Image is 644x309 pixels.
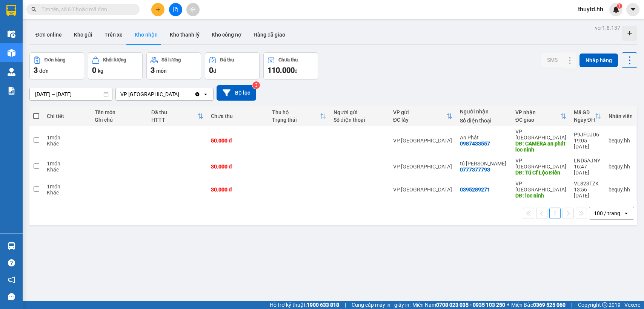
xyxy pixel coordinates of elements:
[129,26,164,44] button: Kho nhận
[95,117,144,123] div: Ghi chú
[151,3,164,16] button: plus
[574,181,601,187] div: VL823TZK
[47,190,87,196] div: Khác
[623,210,629,216] svg: open
[574,117,595,123] div: Ngày ĐH
[602,302,607,307] span: copyright
[8,87,15,95] img: solution-icon
[151,66,155,75] span: 3
[103,57,126,63] div: Khối lượng
[220,57,234,63] div: Đã thu
[460,135,508,141] div: An Phát
[594,210,620,217] div: 100 / trang
[211,138,264,144] div: 50.000 đ
[595,24,620,32] div: ver 1.8.137
[47,113,87,119] div: Chi tiết
[151,117,197,123] div: HTTT
[460,118,508,124] div: Số điện thoại
[389,106,456,126] th: Toggle SortBy
[345,301,346,309] span: |
[393,117,446,123] div: ĐC lấy
[95,109,144,115] div: Tên món
[572,5,609,14] span: thuytd.hh
[515,193,566,199] div: DĐ: loc ninh
[148,106,207,126] th: Toggle SortBy
[268,106,329,126] th: Toggle SortBy
[515,141,566,153] div: DĐ: CAMERA an phát loc ninh
[161,57,181,63] div: Số lượng
[571,301,572,309] span: |
[8,30,15,38] img: warehouse-icon
[270,301,339,309] span: Hỗ trợ kỹ thuật:
[203,91,209,97] svg: open
[120,90,179,98] div: VP [GEOGRAPHIC_DATA]
[272,109,320,115] div: Thu hộ
[47,161,87,167] div: 1 món
[31,7,37,12] span: search
[155,7,161,12] span: plus
[515,170,566,176] div: DĐ: Tú Cf Lộc Điền
[574,187,601,199] div: 13:56 [DATE]
[98,68,103,74] span: kg
[511,301,566,309] span: Miền Bắc
[39,68,49,74] span: đơn
[34,66,38,75] span: 3
[169,3,182,16] button: file-add
[460,141,490,147] div: 0987433557
[206,26,247,44] button: Kho công nợ
[186,3,200,16] button: aim
[574,164,601,176] div: 16:47 [DATE]
[307,302,339,308] strong: 1900 633 818
[515,128,566,141] div: VP [GEOGRAPHIC_DATA]
[393,138,452,144] div: VP [GEOGRAPHIC_DATA]
[8,68,15,76] img: warehouse-icon
[173,7,178,12] span: file-add
[352,301,410,309] span: Cung cấp máy in - giấy in:
[180,90,181,98] input: Selected VP Lộc Ninh.
[47,167,87,173] div: Khác
[92,66,96,75] span: 0
[541,53,564,67] button: SMS
[570,106,605,126] th: Toggle SortBy
[574,158,601,164] div: LND5AJNY
[151,109,197,115] div: Đã thu
[146,52,201,80] button: Số lượng3món
[515,117,560,123] div: ĐC giao
[460,167,490,173] div: 0777377793
[512,106,570,126] th: Toggle SortBy
[8,49,15,57] img: warehouse-icon
[609,113,633,119] div: Nhân viên
[393,187,452,193] div: VP [GEOGRAPHIC_DATA]
[272,117,320,123] div: Trạng thái
[205,52,260,80] button: Đã thu0đ
[393,164,452,170] div: VP [GEOGRAPHIC_DATA]
[460,187,490,193] div: 0395289271
[209,66,213,75] span: 0
[6,5,16,16] img: logo-vxr
[156,68,167,74] span: món
[609,164,633,170] div: bequy.hh
[194,91,200,97] svg: Clear value
[29,52,84,80] button: Đơn hàng3đơn
[247,26,291,44] button: Hàng đã giao
[460,161,508,167] div: tú Lộc điền
[609,138,633,144] div: bequy.hh
[278,57,298,63] div: Chưa thu
[252,81,260,89] sup: 3
[579,54,618,67] button: Nhập hàng
[45,57,65,63] div: Đơn hàng
[609,187,633,193] div: bequy.hh
[334,117,386,123] div: Số điện thoại
[263,52,318,80] button: Chưa thu110.000đ
[164,26,206,44] button: Kho thanh lý
[98,26,129,44] button: Trên xe
[190,7,195,12] span: aim
[211,113,264,119] div: Chưa thu
[393,109,446,115] div: VP gửi
[613,6,619,13] img: icon-new-feature
[617,3,622,9] sup: 1
[574,138,601,150] div: 19:05 [DATE]
[30,88,112,100] input: Select a date range.
[515,181,566,193] div: VP [GEOGRAPHIC_DATA]
[574,109,595,115] div: Mã GD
